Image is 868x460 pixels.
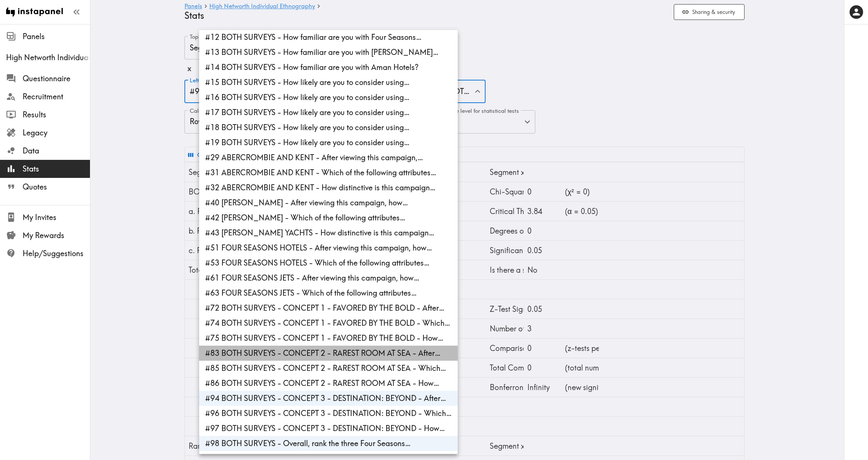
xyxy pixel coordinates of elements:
[199,301,458,316] li: #72 BOTH SURVEYS - CONCEPT 1 - FAVORED BY THE BOLD - After…
[199,210,458,225] li: #42 [PERSON_NAME] - Which of the following attributes…
[199,285,458,301] li: #63 FOUR SEASONS JETS - Which of the following attributes…
[199,90,458,105] li: #16 BOTH SURVEYS - How likely are you to consider using…
[199,240,458,255] li: #51 FOUR SEASONS HOTELS - After viewing this campaign, how…
[199,361,458,376] li: #85 BOTH SURVEYS - CONCEPT 2 - RAREST ROOM AT SEA - Which…
[199,391,458,406] li: #94 BOTH SURVEYS - CONCEPT 3 - DESTINATION: BEYOND - After…
[199,135,458,150] li: #19 BOTH SURVEYS - How likely are you to consider using…
[199,331,458,346] li: #75 BOTH SURVEYS - CONCEPT 1 - FAVORED BY THE BOLD - How…
[199,60,458,75] li: #14 BOTH SURVEYS - How familiar are you with Aman Hotels?
[199,406,458,421] li: #96 BOTH SURVEYS - CONCEPT 3 - DESTINATION: BEYOND - Which…
[199,346,458,361] li: #83 BOTH SURVEYS - CONCEPT 2 - RAREST ROOM AT SEA - After…
[199,316,458,331] li: #74 BOTH SURVEYS - CONCEPT 1 - FAVORED BY THE BOLD - Which…
[199,180,458,195] li: #32 ABERCROMBIE AND KENT - How distinctive is this campaign…
[199,75,458,90] li: #15 BOTH SURVEYS - How likely are you to consider using…
[199,255,458,270] li: #53 FOUR SEASONS HOTELS - Which of the following attributes…
[199,225,458,240] li: #43 [PERSON_NAME] YACHTS - How distinctive is this campaign…
[199,436,458,451] li: #98 BOTH SURVEYS - Overall, rank the three Four Seasons…
[199,105,458,120] li: #17 BOTH SURVEYS - How likely are you to consider using…
[199,376,458,391] li: #86 BOTH SURVEYS - CONCEPT 2 - RAREST ROOM AT SEA - How…
[199,45,458,60] li: #13 BOTH SURVEYS - How familiar are you with [PERSON_NAME]…
[199,30,458,45] li: #12 BOTH SURVEYS - How familiar are you with Four Seasons…
[199,195,458,210] li: #40 [PERSON_NAME] - After viewing this campaign, how…
[199,270,458,285] li: #61 FOUR SEASONS JETS - After viewing this campaign, how…
[199,165,458,180] li: #31 ABERCROMBIE AND KENT - Which of the following attributes…
[199,421,458,436] li: #97 BOTH SURVEYS - CONCEPT 3 - DESTINATION: BEYOND - How…
[199,150,458,165] li: #29 ABERCROMBIE AND KENT - After viewing this campaign,…
[199,120,458,135] li: #18 BOTH SURVEYS - How likely are you to consider using…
